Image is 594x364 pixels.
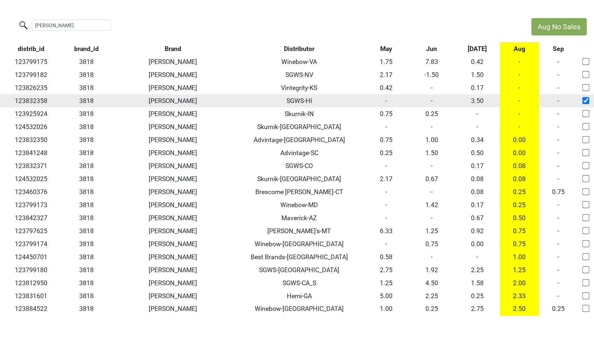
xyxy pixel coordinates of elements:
[110,107,236,120] td: [PERSON_NAME]
[454,224,500,237] td: 0.92
[531,18,587,35] button: Aug No Sales
[236,68,364,81] td: SGWS-NV
[62,264,110,277] td: 3818
[236,264,364,277] td: SGWS-[GEOGRAPHIC_DATA]
[500,55,539,68] td: -
[409,224,454,237] td: 1.25
[409,250,454,264] td: -
[539,237,578,250] td: -
[409,55,454,68] td: 7.83
[363,81,409,94] td: 0.42
[363,55,409,68] td: 1.75
[539,211,578,224] td: -
[409,237,454,250] td: 0.75
[454,133,500,146] td: 0.34
[500,277,539,290] td: 2.00
[236,224,364,237] td: [PERSON_NAME]'s-MT
[454,290,500,303] td: 0.25
[110,290,236,303] td: [PERSON_NAME]
[500,94,539,107] td: -
[110,120,236,133] td: [PERSON_NAME]
[62,42,110,55] th: brand_id: activate to sort column ascending
[363,290,409,303] td: 5.00
[236,185,364,198] td: Brescome [PERSON_NAME]-CT
[363,42,409,55] th: May: activate to sort column ascending
[363,303,409,316] td: 1.00
[409,94,454,107] td: -
[62,185,110,198] td: 3818
[454,107,500,120] td: -
[363,94,409,107] td: -
[110,237,236,250] td: [PERSON_NAME]
[500,133,539,146] td: 0.00
[363,198,409,211] td: -
[110,68,236,81] td: [PERSON_NAME]
[110,172,236,185] td: [PERSON_NAME]
[363,250,409,264] td: 0.58
[62,172,110,185] td: 3818
[539,146,578,159] td: -
[236,146,364,159] td: Advintage-SC
[236,277,364,290] td: SGWS-CA_S
[539,277,578,290] td: -
[539,264,578,277] td: -
[454,42,500,55] th: Jul: activate to sort column ascending
[578,42,594,55] th: &nbsp;: activate to sort column ascending
[500,68,539,81] td: -
[500,107,539,120] td: -
[62,146,110,159] td: 3818
[409,172,454,185] td: 0.67
[62,303,110,316] td: 3818
[62,55,110,68] td: 3818
[500,264,539,277] td: 1.25
[539,94,578,107] td: -
[110,81,236,94] td: [PERSON_NAME]
[62,68,110,81] td: 3818
[409,277,454,290] td: 4.50
[539,198,578,211] td: -
[409,198,454,211] td: 1.42
[62,94,110,107] td: 3818
[454,55,500,68] td: 0.42
[363,133,409,146] td: 0.75
[62,224,110,237] td: 3818
[454,146,500,159] td: 0.50
[62,250,110,264] td: 3818
[236,55,364,68] td: Winebow-VA
[363,68,409,81] td: 2.17
[500,146,539,159] td: 0.00
[539,185,578,198] td: 0.75
[110,94,236,107] td: [PERSON_NAME]
[539,250,578,264] td: -
[236,198,364,211] td: Winebow-MD
[62,159,110,172] td: 3818
[62,211,110,224] td: 3818
[409,133,454,146] td: 1.00
[62,133,110,146] td: 3818
[363,172,409,185] td: 2.17
[500,290,539,303] td: 2.33
[62,290,110,303] td: 3818
[409,107,454,120] td: 0.25
[409,264,454,277] td: 1.92
[454,159,500,172] td: 0.17
[110,277,236,290] td: [PERSON_NAME]
[500,198,539,211] td: 0.25
[500,159,539,172] td: 0.08
[110,185,236,198] td: [PERSON_NAME]
[363,224,409,237] td: 6.33
[409,211,454,224] td: -
[363,146,409,159] td: 0.25
[236,81,364,94] td: Vintegrity-KS
[454,303,500,316] td: 2.75
[236,290,364,303] td: Hemi-GA
[110,250,236,264] td: [PERSON_NAME]
[363,185,409,198] td: -
[62,120,110,133] td: 3818
[236,94,364,107] td: SGWS-HI
[454,185,500,198] td: 0.08
[110,55,236,68] td: [PERSON_NAME]
[236,159,364,172] td: SGWS-CO
[454,198,500,211] td: 0.17
[363,120,409,133] td: -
